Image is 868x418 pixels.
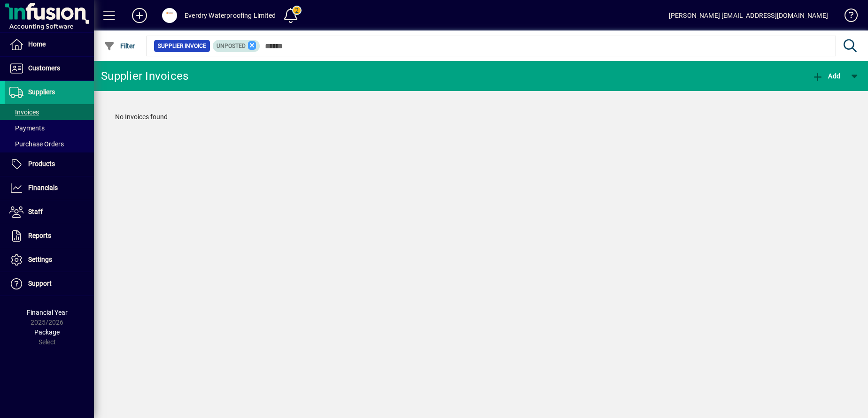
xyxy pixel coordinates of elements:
[217,43,246,49] span: Unposted
[5,120,94,136] a: Payments
[155,7,185,24] button: Profile
[28,184,58,191] span: Financials
[185,8,276,23] div: Everdry Waterproofing Limited
[5,57,94,80] a: Customers
[5,104,94,120] a: Invoices
[9,140,64,148] span: Purchase Orders
[28,88,55,96] span: Suppliers
[28,256,52,263] span: Settings
[28,280,52,287] span: Support
[158,41,206,51] span: Supplier Invoice
[5,176,94,200] a: Financials
[101,68,188,84] div: Supplier Invoices
[28,208,43,215] span: Staff
[5,272,94,296] a: Support
[5,152,94,176] a: Products
[837,2,856,32] a: Knowledge Base
[101,38,138,54] button: Filter
[9,124,45,132] span: Payments
[5,200,94,224] a: Staff
[28,40,46,48] span: Home
[28,232,51,239] span: Reports
[9,108,39,116] span: Invoices
[810,68,843,84] button: Add
[213,40,260,52] mat-chip: Invoice Status: Unposted
[124,7,155,24] button: Add
[5,224,94,248] a: Reports
[28,160,55,167] span: Products
[28,64,60,72] span: Customers
[812,72,840,80] span: Add
[104,42,135,50] span: Filter
[34,328,60,336] span: Package
[27,309,68,316] span: Financial Year
[5,136,94,152] a: Purchase Orders
[669,8,828,23] div: [PERSON_NAME] [EMAIL_ADDRESS][DOMAIN_NAME]
[106,103,856,131] div: No Invoices found
[5,248,94,272] a: Settings
[5,33,94,56] a: Home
